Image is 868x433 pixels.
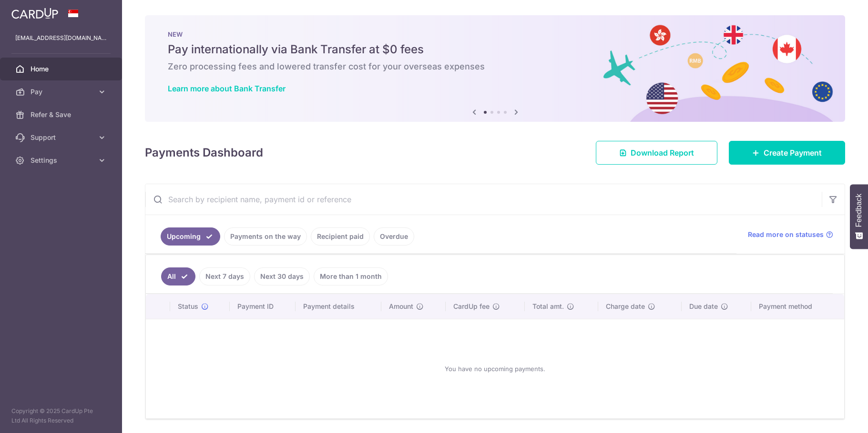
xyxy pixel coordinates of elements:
th: Payment method [751,294,844,319]
img: CardUp [11,8,58,19]
div: You have no upcoming payments. [157,327,833,411]
p: [EMAIL_ADDRESS][DOMAIN_NAME] [15,33,107,43]
a: Payments on the way [224,227,307,246]
a: Overdue [374,227,414,246]
th: Payment ID [230,294,296,319]
input: Search by recipient name, payment id or reference [145,184,822,215]
a: Learn more about Bank Transfer [168,84,286,93]
span: Total amt. [532,302,564,311]
a: Download Report [596,141,717,165]
a: Upcoming [161,227,220,246]
span: Feedback [855,194,863,227]
img: Bank transfer banner [145,15,845,122]
h4: Payments Dashboard [145,144,263,161]
span: Pay [31,87,93,97]
p: NEW [168,30,822,38]
span: Create Payment [764,147,822,158]
button: Feedback - Show survey [850,184,868,249]
span: CardUp fee [453,302,490,311]
a: Read more on statuses [748,230,833,239]
a: Next 7 days [199,267,250,285]
span: Due date [689,302,718,311]
a: More than 1 month [314,267,388,285]
h6: Zero processing fees and lowered transfer cost for your overseas expenses [168,61,822,72]
span: Status [178,302,198,311]
a: All [161,267,195,285]
a: Recipient paid [311,227,370,246]
a: Create Payment [729,141,845,165]
a: Next 30 days [254,267,310,285]
span: Charge date [606,302,645,311]
span: Home [31,64,93,74]
h5: Pay internationally via Bank Transfer at $0 fees [168,42,822,57]
span: Amount [389,302,413,311]
span: Settings [31,156,93,165]
span: Refer & Save [31,110,93,119]
span: Download Report [631,147,694,158]
th: Payment details [296,294,381,319]
span: Support [31,133,93,142]
span: Read more on statuses [748,230,824,239]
